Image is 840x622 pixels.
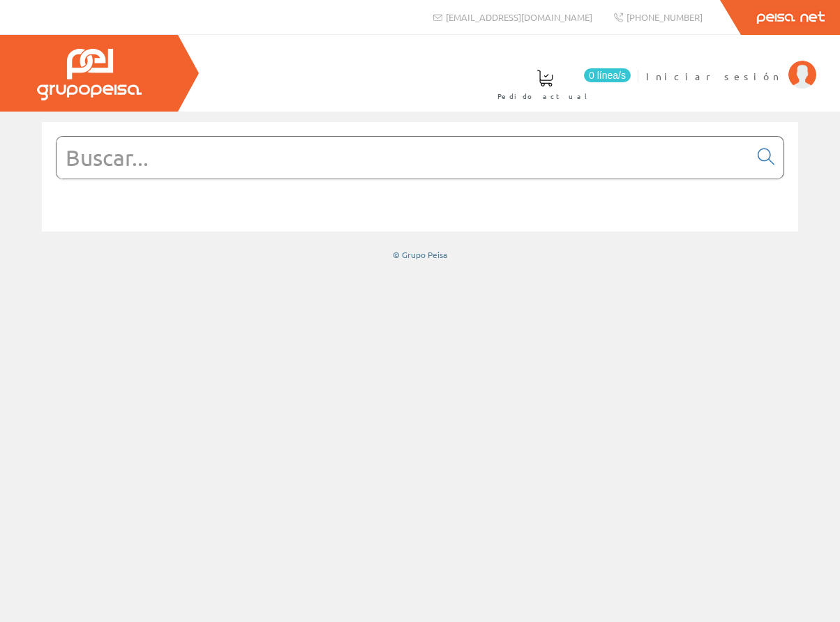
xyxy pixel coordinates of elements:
span: Pedido actual [497,89,592,103]
span: Iniciar sesión [646,69,781,83]
span: [PHONE_NUMBER] [627,11,703,23]
input: Buscar... [57,137,749,179]
img: Grupo Peisa [37,49,142,100]
span: 0 línea/s [584,68,631,82]
div: © Grupo Peisa [42,249,798,261]
a: Iniciar sesión [646,58,816,71]
span: [EMAIL_ADDRESS][DOMAIN_NAME] [446,11,592,23]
